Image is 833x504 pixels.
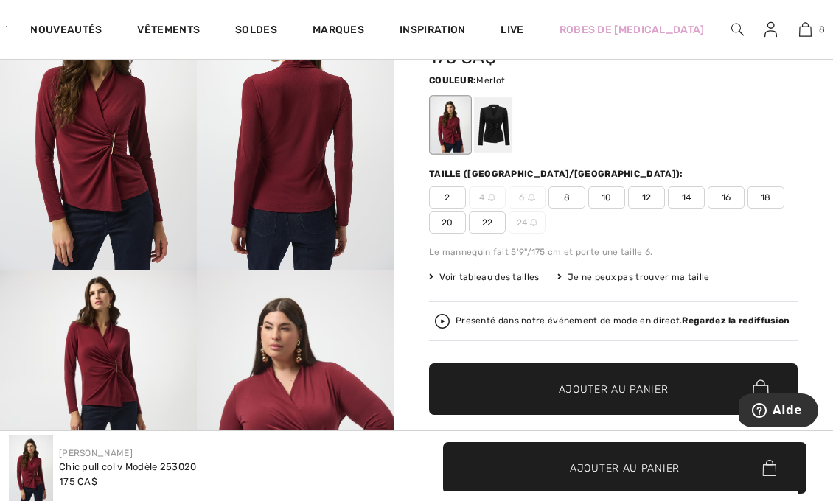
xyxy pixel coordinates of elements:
[557,270,710,284] div: Je ne peux pas trouver ma taille
[59,476,97,487] span: 175 CA$
[560,22,705,38] a: Robes de [MEDICAL_DATA]
[708,186,745,209] span: 16
[819,23,825,36] span: 8
[731,21,744,38] img: recherche
[429,211,466,234] span: 20
[30,24,102,39] a: Nouveautés
[509,186,546,209] span: 6
[682,315,790,326] strong: Regardez la rediffusion
[429,245,798,259] div: Le mannequin fait 5'9"/175 cm et porte une taille 6.
[429,186,466,209] span: 2
[764,21,777,38] img: Mes infos
[762,460,776,476] img: Bag.svg
[509,211,546,234] span: 24
[588,186,625,209] span: 10
[313,24,364,39] a: Marques
[431,97,470,153] div: Merlot
[790,21,820,38] a: 8
[469,211,506,234] span: 22
[559,381,669,396] span: Ajouter au panier
[456,316,790,326] div: Presenté dans notre événement de mode en direct.
[501,22,523,38] a: Live
[429,47,496,68] span: 175 CA$
[753,21,789,39] a: Se connecter
[739,393,818,430] iframe: Ouvre un widget dans lequel vous pouvez trouver plus d’informations
[469,186,506,209] span: 4
[474,97,512,153] div: Noir
[429,270,540,284] span: Voir tableau des tailles
[9,435,53,501] img: Chic Pull Col V mod&egrave;le 253020
[235,24,277,39] a: Soldes
[799,21,812,38] img: Mon panier
[628,186,665,209] span: 12
[6,12,7,41] img: 1ère Avenue
[59,448,133,458] a: [PERSON_NAME]
[530,219,537,226] img: ring-m.svg
[747,186,784,209] span: 18
[429,167,686,181] div: Taille ([GEOGRAPHIC_DATA]/[GEOGRAPHIC_DATA]):
[443,442,806,494] button: Ajouter au panier
[400,24,465,39] span: Inspiration
[476,75,505,85] span: Merlot
[668,186,705,209] span: 14
[548,186,585,209] span: 8
[488,194,495,201] img: ring-m.svg
[528,194,535,201] img: ring-m.svg
[429,363,798,415] button: Ajouter au panier
[429,75,476,85] span: Couleur:
[570,460,680,475] span: Ajouter au panier
[753,379,769,399] img: Bag.svg
[59,460,197,475] div: Chic pull col v Modèle 253020
[137,24,200,39] a: Vêtements
[435,314,450,329] img: Regardez la rediffusion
